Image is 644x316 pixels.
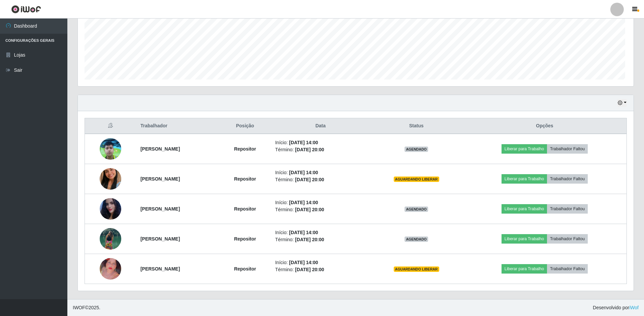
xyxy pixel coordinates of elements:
[502,174,547,184] button: Liberar para Trabalho
[275,199,366,206] li: Início:
[136,118,219,134] th: Trabalhador
[100,134,121,163] img: 1748462708796.jpeg
[547,144,588,154] button: Trabalhador Faltou
[234,146,256,152] strong: Repositor
[234,176,256,182] strong: Repositor
[295,207,324,212] time: [DATE] 20:00
[629,305,639,310] a: iWof
[295,177,324,182] time: [DATE] 20:00
[405,147,428,152] span: AGENDADO
[275,146,366,153] li: Término:
[140,206,180,212] strong: [PERSON_NAME]
[502,234,547,244] button: Liberar para Trabalho
[295,237,324,242] time: [DATE] 20:00
[405,207,428,212] span: AGENDADO
[289,230,318,235] time: [DATE] 14:00
[275,169,366,176] li: Início:
[394,266,439,272] span: AGUARDANDO LIBERAR
[502,204,547,214] button: Liberar para Trabalho
[289,170,318,175] time: [DATE] 14:00
[73,305,85,310] span: IWOF
[73,304,100,311] span: © 2025 .
[275,236,366,243] li: Término:
[289,200,318,205] time: [DATE] 14:00
[275,206,366,213] li: Término:
[405,236,428,242] span: AGENDADO
[140,236,180,242] strong: [PERSON_NAME]
[547,174,588,184] button: Trabalhador Faltou
[100,190,121,228] img: 1752077085843.jpeg
[234,236,256,242] strong: Repositor
[547,234,588,244] button: Trabalhador Faltou
[100,250,121,288] img: 1754175033426.jpeg
[593,304,639,311] span: Desenvolvido por
[140,266,180,272] strong: [PERSON_NAME]
[219,118,271,134] th: Posição
[502,144,547,154] button: Liberar para Trabalho
[370,118,463,134] th: Status
[275,139,366,146] li: Início:
[547,204,588,214] button: Trabalhador Faltou
[463,118,627,134] th: Opções
[394,177,439,182] span: AGUARDANDO LIBERAR
[100,160,121,198] img: 1751069414525.jpeg
[547,264,588,274] button: Trabalhador Faltou
[289,140,318,145] time: [DATE] 14:00
[275,266,366,273] li: Término:
[234,266,256,272] strong: Repositor
[140,176,180,182] strong: [PERSON_NAME]
[275,176,366,183] li: Término:
[140,146,180,152] strong: [PERSON_NAME]
[289,260,318,265] time: [DATE] 14:00
[502,264,547,274] button: Liberar para Trabalho
[234,206,256,212] strong: Repositor
[271,118,370,134] th: Data
[295,147,324,152] time: [DATE] 20:00
[295,267,324,272] time: [DATE] 20:00
[275,259,366,266] li: Início:
[100,220,121,258] img: 1753997582848.jpeg
[275,229,366,236] li: Início:
[11,5,41,13] img: CoreUI Logo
